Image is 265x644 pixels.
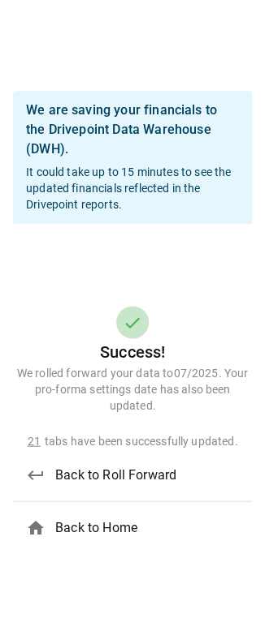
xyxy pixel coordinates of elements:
p: We rolled forward your data to 07/2025 . Your pro-forma settings date has also been updated. [13,364,252,413]
span: check [123,312,142,332]
span: home [26,517,46,537]
h6: Success! [13,338,252,364]
span: Back to Roll Forward [55,465,239,484]
span: 21 [28,434,41,447]
div: It could take up to 15 minutes to see the updated financials reflected in the Drivepoint reports. [26,96,239,219]
span: keyboard_return [26,465,46,484]
div: We are saving your financials to the Drivepoint Data Warehouse (DWH). [26,101,239,159]
p: tabs have been successfully updated. [13,432,252,449]
span: Back to Home [55,517,239,537]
